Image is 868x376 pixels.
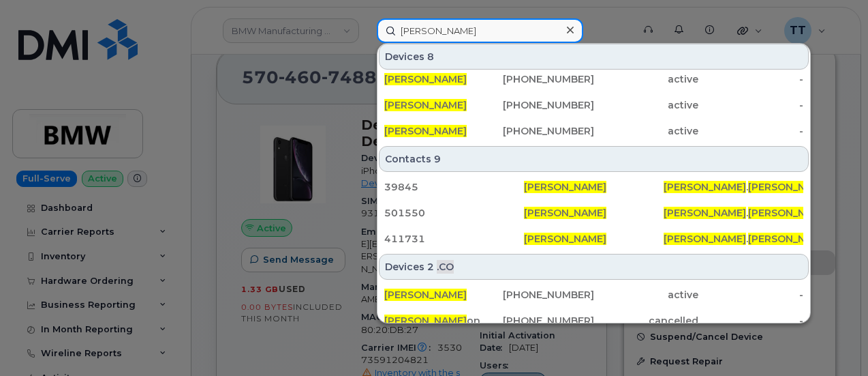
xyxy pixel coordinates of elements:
[664,233,746,245] span: [PERSON_NAME]
[594,72,699,86] div: active
[698,288,803,302] div: -
[664,181,746,193] span: [PERSON_NAME]
[379,308,809,333] a: [PERSON_NAME]on[PHONE_NUMBER]cancelled-
[379,227,809,251] a: 411731[PERSON_NAME][PERSON_NAME].[PERSON_NAME]@[DOMAIN_NAME]
[748,181,831,193] span: [PERSON_NAME]
[384,125,467,137] span: [PERSON_NAME]
[489,98,594,112] div: [PHONE_NUMBER]
[524,181,606,193] span: [PERSON_NAME]
[379,67,809,91] a: [PERSON_NAME][PHONE_NUMBER]active-
[594,288,699,302] div: active
[384,99,467,111] span: [PERSON_NAME]
[698,72,803,86] div: -
[384,315,467,327] span: [PERSON_NAME]
[379,254,809,280] div: Devices
[384,206,524,220] div: 501550
[664,207,746,219] span: [PERSON_NAME]
[524,207,606,219] span: [PERSON_NAME]
[384,289,467,301] span: [PERSON_NAME]
[434,152,441,166] span: 9
[698,124,803,138] div: -
[594,124,699,138] div: active
[384,232,524,246] div: 411731
[384,73,467,85] span: [PERSON_NAME]
[379,119,809,143] a: [PERSON_NAME][PHONE_NUMBER]active-
[379,93,809,117] a: [PERSON_NAME][PHONE_NUMBER]active-
[377,18,583,43] input: Find something...
[748,233,831,245] span: [PERSON_NAME]
[489,314,594,328] div: [PHONE_NUMBER]
[379,283,809,307] a: [PERSON_NAME][PHONE_NUMBER]active-
[379,146,809,172] div: Contacts
[384,180,524,194] div: 39845
[809,317,858,366] iframe: Messenger Launcher
[384,314,489,328] div: on
[379,44,809,70] div: Devices
[698,98,803,112] div: -
[748,207,831,219] span: [PERSON_NAME]
[489,288,594,302] div: [PHONE_NUMBER]
[379,201,809,225] a: 501550[PERSON_NAME][PERSON_NAME].[PERSON_NAME]@[DOMAIN_NAME]
[437,260,454,274] span: .CO
[664,232,803,246] div: . @[DOMAIN_NAME]
[489,72,594,86] div: [PHONE_NUMBER]
[664,180,803,194] div: . @[DOMAIN_NAME]
[489,124,594,138] div: [PHONE_NUMBER]
[427,50,434,63] span: 8
[594,98,699,112] div: active
[664,206,803,220] div: . @[DOMAIN_NAME]
[524,233,606,245] span: [PERSON_NAME]
[427,260,434,274] span: 2
[698,314,803,328] div: -
[594,314,699,328] div: cancelled
[379,175,809,199] a: 39845[PERSON_NAME][PERSON_NAME].[PERSON_NAME]@[DOMAIN_NAME]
